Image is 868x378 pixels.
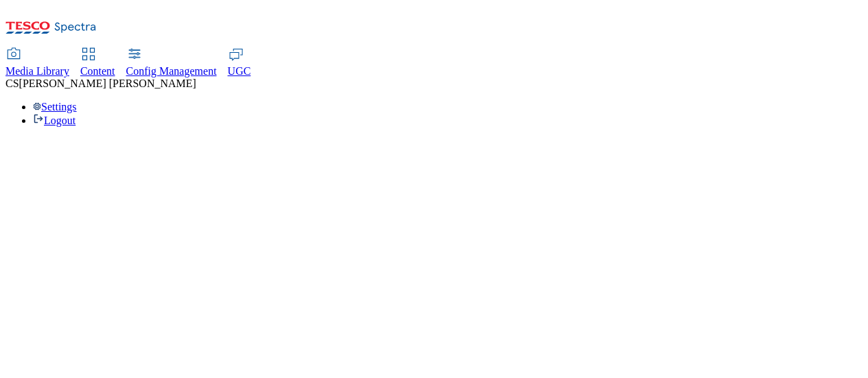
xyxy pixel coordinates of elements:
a: UGC [228,49,251,78]
a: Content [80,49,115,78]
a: Media Library [5,49,69,78]
span: UGC [228,65,251,77]
span: [PERSON_NAME] [PERSON_NAME] [19,78,196,89]
a: Logout [33,115,75,126]
span: Config Management [126,65,217,77]
a: Config Management [126,49,217,78]
a: Settings [33,101,77,113]
span: CS [5,78,19,89]
span: Content [80,65,115,77]
span: Media Library [5,65,69,77]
